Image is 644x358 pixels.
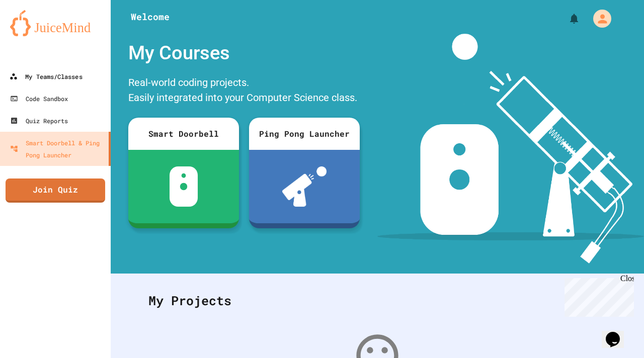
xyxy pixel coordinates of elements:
img: banner-image-my-projects.png [377,34,644,263]
div: Code Sandbox [10,93,68,105]
iframe: chat widget [602,318,634,348]
div: Chat with us now!Close [4,4,69,64]
img: sdb-white.svg [170,166,198,207]
div: My Teams/Classes [10,70,83,82]
img: ppl-with-ball.png [282,166,327,207]
div: Smart Doorbell [128,118,239,150]
div: My Notifications [549,10,583,27]
div: My Account [583,7,614,30]
img: logo-orange.svg [10,10,101,36]
a: Join Quiz [6,178,105,203]
div: Smart Doorbell & Ping Pong Launcher [10,137,105,161]
div: My Projects [138,281,616,320]
iframe: chat widget [560,274,634,317]
div: Quiz Reports [10,115,68,127]
div: My Courses [123,34,365,72]
div: Ping Pong Launcher [249,118,360,150]
div: Real-world coding projects. Easily integrated into your Computer Science class. [123,72,365,110]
